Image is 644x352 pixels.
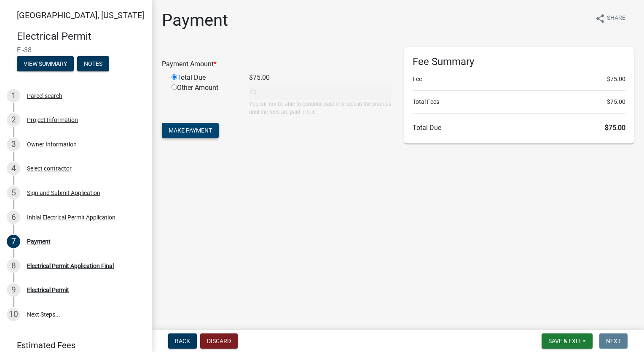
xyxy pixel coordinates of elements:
li: Fee [413,75,625,84]
div: 10 [7,308,20,321]
h4: Electrical Permit [17,30,145,43]
wm-modal-confirm: Notes [77,61,109,68]
div: Project Information [27,117,78,123]
div: Initial Electrical Permit Application [27,214,115,220]
span: $75.00 [607,97,625,106]
div: 3 [7,138,20,151]
span: Share [607,14,625,24]
button: Discard [200,333,238,349]
span: [GEOGRAPHIC_DATA], [US_STATE] [17,10,144,20]
span: $75.00 [607,75,625,84]
div: $75.00 [243,73,398,83]
div: Sign and Submit Application [27,190,100,196]
wm-modal-confirm: Summary [17,61,74,68]
div: Other Amount [165,83,243,116]
div: Parcel search [27,93,62,99]
span: Back [175,338,190,344]
div: 2 [7,113,20,127]
span: Make Payment [169,127,212,134]
div: Select contractor [27,165,72,171]
li: Total Fees [413,97,625,106]
div: 7 [7,235,20,248]
button: shareShare [588,10,632,27]
div: Electrical Permit [27,287,69,293]
div: Payment Amount [156,59,398,69]
div: 9 [7,283,20,297]
div: 1 [7,89,20,103]
div: 5 [7,186,20,200]
span: $75.00 [605,124,625,132]
div: 8 [7,259,20,273]
button: Notes [77,56,109,71]
span: E -38 [17,46,135,54]
div: Total Due [165,73,243,83]
button: View Summary [17,56,74,71]
h1: Payment [162,10,228,30]
span: Next [606,338,621,344]
h6: Fee Summary [413,56,625,68]
i: share [595,14,605,24]
span: Save & Exit [548,338,581,344]
button: Save & Exit [542,333,593,349]
div: Owner Information [27,141,77,147]
div: 4 [7,162,20,175]
div: Electrical Permit Application Final [27,263,114,269]
div: Payment [27,238,51,244]
button: Make Payment [162,123,219,138]
div: 6 [7,211,20,224]
button: Next [599,333,628,349]
button: Back [168,333,197,349]
h6: Total Due [413,124,625,132]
